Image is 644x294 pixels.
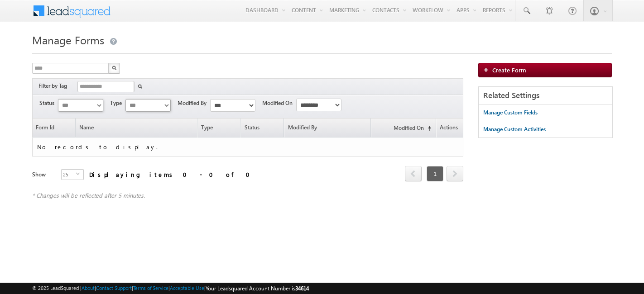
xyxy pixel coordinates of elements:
[76,172,83,176] span: select
[483,121,546,138] a: Manage Custom Activities
[170,285,204,291] a: Acceptable Use
[110,99,125,107] span: Type
[32,33,104,47] span: Manage Forms
[32,191,463,199] div: * Changes will be reflected after 5 minutes.
[38,81,70,91] div: Filter by Tag
[96,285,132,291] a: Contact Support
[295,285,309,292] span: 34614
[447,167,463,181] a: next
[405,166,422,181] span: prev
[492,66,526,74] span: Create Form
[198,119,240,137] span: Type
[33,119,75,137] a: Form Id
[178,99,210,107] span: Modified By
[483,67,492,72] img: add_icon.png
[76,119,197,137] a: Name
[437,119,463,137] span: Actions
[284,119,370,137] a: Modified By
[32,138,463,157] td: No records to display.
[405,167,422,181] a: prev
[32,284,309,293] span: © 2025 LeadSquared | | | | |
[138,84,142,89] img: Search
[241,119,284,137] span: Status
[427,166,443,181] span: 1
[483,125,546,133] div: Manage Custom Activities
[112,66,116,70] img: Search
[371,119,436,137] a: Modified On(sorted ascending)
[133,285,168,291] a: Terms of Service
[39,99,58,107] span: Status
[424,125,431,132] span: (sorted ascending)
[206,285,309,292] span: Your Leadsquared Account Number is
[62,170,76,180] span: 25
[262,99,296,107] span: Modified On
[82,285,95,291] a: About
[483,104,538,121] a: Manage Custom Fields
[89,169,255,180] div: Displaying items 0 - 0 of 0
[483,109,538,117] div: Manage Custom Fields
[32,171,54,179] div: Show
[447,166,463,181] span: next
[479,87,612,104] div: Related Settings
